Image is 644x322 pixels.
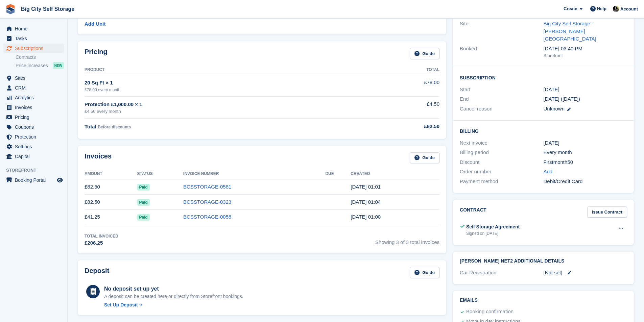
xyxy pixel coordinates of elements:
[364,65,439,75] th: Total
[544,139,627,147] div: [DATE]
[6,167,67,174] span: Storefront
[460,258,627,264] h2: [PERSON_NAME] Net2 Additional Details
[183,184,231,190] a: BCSSTORAGE-0581
[544,52,627,59] div: Storefront
[85,124,96,129] span: Total
[351,199,381,205] time: 2025-06-25 00:04:27 UTC
[15,34,55,43] span: Tasks
[375,233,439,247] span: Showing 3 of 3 total invoices
[183,214,231,220] a: BCSSTORAGE-0058
[544,21,596,42] a: Big City Self Storage - [PERSON_NAME][GEOGRAPHIC_DATA]
[15,44,55,53] span: Subscriptions
[16,54,64,60] a: Contracts
[5,4,16,14] img: stora-icon-8386f47178a22dfd0bd8f6a31ec36ba5ce8667c1dd55bd0f319d3a0aa187defe.svg
[351,169,439,179] th: Created
[544,86,559,94] time: 2025-05-25 00:00:00 UTC
[3,73,64,83] a: menu
[3,34,64,43] a: menu
[466,308,514,316] div: Booking confirmation
[3,142,64,151] a: menu
[460,86,543,94] div: Start
[3,132,64,142] a: menu
[460,178,543,185] div: Payment method
[137,184,150,191] span: Paid
[18,3,77,15] a: Big City Self Storage
[544,149,627,156] div: Every month
[85,87,364,93] div: £78.00 every month
[460,127,627,134] h2: Billing
[137,169,184,179] th: Status
[544,158,627,166] div: Firstmonth50
[15,142,55,151] span: Settings
[16,62,64,69] a: Price increases NEW
[3,122,64,132] a: menu
[56,176,64,184] a: Preview store
[85,179,137,195] td: £82.50
[15,93,55,102] span: Analytics
[85,209,137,225] td: £41.25
[3,152,64,161] a: menu
[364,97,439,119] td: £4.50
[3,103,64,112] a: menu
[104,293,243,300] p: A deposit can be created here or directly from Storefront bookings.
[15,24,55,33] span: Home
[104,285,243,293] div: No deposit set up yet
[15,113,55,122] span: Pricing
[183,199,231,205] a: BCSSTORAGE-0323
[85,101,364,108] div: Protection £1,000.00 × 1
[15,103,55,112] span: Invoices
[104,301,243,308] a: Set Up Deposit
[364,75,439,96] td: £78.00
[460,20,543,43] div: Site
[587,206,627,218] a: Issue Contract
[15,152,55,161] span: Capital
[466,230,520,237] div: Signed on [DATE]
[460,298,627,303] h2: Emails
[3,93,64,102] a: menu
[410,267,439,278] a: Guide
[410,48,439,59] a: Guide
[137,214,150,221] span: Paid
[544,96,580,102] span: [DATE] ([DATE])
[564,5,577,12] span: Create
[466,223,520,230] div: Self Storage Agreement
[98,125,131,129] span: Before discounts
[351,214,381,220] time: 2025-05-25 00:00:09 UTC
[85,65,364,75] th: Product
[410,152,439,164] a: Guide
[597,5,606,12] span: Help
[544,269,627,277] div: [Not set]
[53,62,64,69] div: NEW
[460,45,543,59] div: Booked
[137,199,150,206] span: Paid
[15,175,55,185] span: Booking Portal
[460,206,486,218] h2: Contract
[364,123,439,130] div: £82.50
[460,269,543,277] div: Car Registration
[15,122,55,132] span: Coupons
[3,113,64,122] a: menu
[613,5,619,12] img: Patrick Nevin
[104,301,138,308] div: Set Up Deposit
[325,169,351,179] th: Due
[3,83,64,93] a: menu
[544,45,627,53] div: [DATE] 03:40 PM
[460,95,543,103] div: End
[15,73,55,83] span: Sites
[85,169,137,179] th: Amount
[85,152,112,164] h2: Invoices
[3,44,64,53] a: menu
[460,158,543,166] div: Discount
[544,106,565,112] span: Unknown
[16,63,48,69] span: Price increases
[85,267,109,278] h2: Deposit
[460,149,543,156] div: Billing period
[85,79,364,87] div: 20 Sq Ft × 1
[85,233,118,239] div: Total Invoiced
[544,178,627,185] div: Debit/Credit Card
[3,24,64,33] a: menu
[460,139,543,147] div: Next invoice
[620,6,638,13] span: Account
[460,74,627,81] h2: Subscription
[85,108,364,115] div: £4.50 every month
